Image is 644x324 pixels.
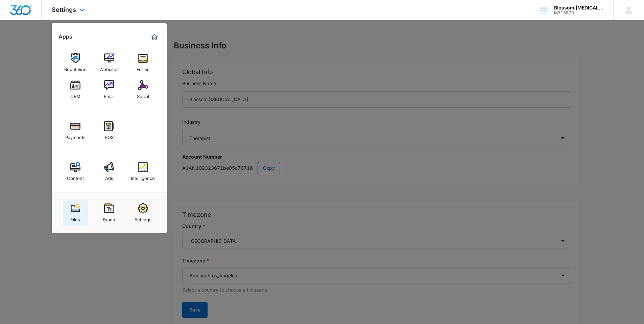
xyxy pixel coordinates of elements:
div: Social [137,90,149,99]
a: POS [96,118,122,143]
a: Reputation [63,50,88,75]
a: Social [130,77,156,102]
span: Settings [52,6,76,13]
a: Websites [96,50,122,75]
a: CRM [63,77,88,102]
div: Forms [137,63,149,72]
div: Brand [103,213,115,222]
a: Marketing 360® Dashboard [149,31,160,42]
div: POS [105,131,114,140]
div: Ads [105,172,113,181]
a: Email [96,77,122,102]
a: Payments [63,118,88,143]
a: Files [63,200,88,226]
div: Content [67,172,84,181]
a: Content [63,159,88,184]
h2: Apps [58,33,72,40]
div: Intelligence [131,172,155,181]
div: Files [70,213,80,222]
a: Forms [130,50,156,75]
a: Settings [130,200,156,226]
a: Brand [96,200,122,226]
div: Payments [65,131,86,140]
div: account id [554,10,603,15]
a: Ads [96,159,122,184]
a: Intelligence [130,159,156,184]
div: account name [554,5,603,10]
div: Settings [135,213,151,222]
div: Websites [99,63,119,72]
div: Reputation [64,63,87,72]
div: CRM [70,90,80,99]
div: Email [104,90,115,99]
